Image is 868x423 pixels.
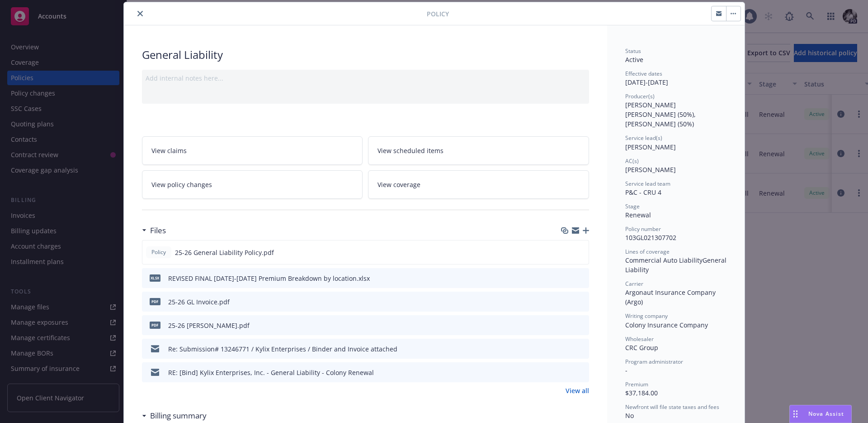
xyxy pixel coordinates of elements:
[563,344,570,354] button: download file
[577,321,585,330] button: preview file
[135,8,146,19] button: close
[563,274,570,283] button: download file
[150,225,166,236] h3: Files
[625,411,634,420] span: No
[577,368,585,377] button: preview file
[625,256,728,274] span: General Liability
[562,248,570,257] button: download file
[142,47,589,62] div: General Liability
[625,55,643,64] span: Active
[625,335,654,343] span: Wholesaler
[625,70,662,77] span: Effective dates
[625,312,668,320] span: Writing company
[566,386,589,395] a: View all
[150,274,160,281] span: xlsx
[625,143,676,151] span: [PERSON_NAME]
[625,288,717,306] span: Argonaut Insurance Company (Argo)
[625,225,661,233] span: Policy number
[808,410,844,418] span: Nova Assist
[625,180,670,187] span: Service lead team
[625,389,658,397] span: $37,184.00
[625,366,627,375] span: -
[625,157,639,165] span: AC(s)
[790,405,801,423] div: Drag to move
[168,368,374,377] div: RE: [Bind] Kylix Enterprises, Inc. - General Liability - Colony Renewal
[577,297,585,307] button: preview file
[625,70,726,87] div: [DATE] - [DATE]
[377,146,443,155] span: View scheduled items
[142,170,363,199] a: View policy changes
[377,180,420,189] span: View coverage
[142,410,207,422] div: Billing summary
[142,225,166,236] div: Files
[625,403,719,411] span: Newfront will file state taxes and fees
[625,47,641,55] span: Status
[168,344,397,354] div: Re: Submission# 13246771 / Kylix Enterprises / Binder and Invoice attached
[150,410,207,422] h3: Billing summary
[368,170,589,199] a: View coverage
[625,256,703,264] span: Commercial Auto Liability
[150,298,160,305] span: pdf
[625,248,670,255] span: Lines of coverage
[168,274,370,283] div: REVISED FINAL [DATE]-[DATE] Premium Breakdown by location.xlsx
[625,233,676,242] span: 103GL021307702
[563,297,570,307] button: download file
[625,280,643,288] span: Carrier
[577,274,585,283] button: preview file
[168,297,230,307] div: 25-26 GL Invoice.pdf
[150,248,168,256] span: Policy
[151,180,212,189] span: View policy changes
[146,73,585,83] div: Add internal notes here...
[789,405,852,423] button: Nova Assist
[577,344,585,354] button: preview file
[625,358,683,365] span: Program administrator
[625,380,648,388] span: Premium
[563,321,570,330] button: download file
[625,343,658,352] span: CRC Group
[625,202,640,210] span: Stage
[168,321,250,330] div: 25-26 [PERSON_NAME].pdf
[625,211,651,219] span: Renewal
[175,248,274,257] span: 25-26 General Liability Policy.pdf
[563,368,570,377] button: download file
[625,92,655,100] span: Producer(s)
[625,165,676,174] span: [PERSON_NAME]
[150,322,160,328] span: pdf
[625,101,698,128] span: [PERSON_NAME] [PERSON_NAME] (50%), [PERSON_NAME] (50%)
[142,136,363,165] a: View claims
[577,248,585,257] button: preview file
[151,146,187,155] span: View claims
[625,321,708,329] span: Colony Insurance Company
[368,136,589,165] a: View scheduled items
[625,188,661,197] span: P&C - CRU 4
[625,134,662,142] span: Service lead(s)
[427,9,449,19] span: Policy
